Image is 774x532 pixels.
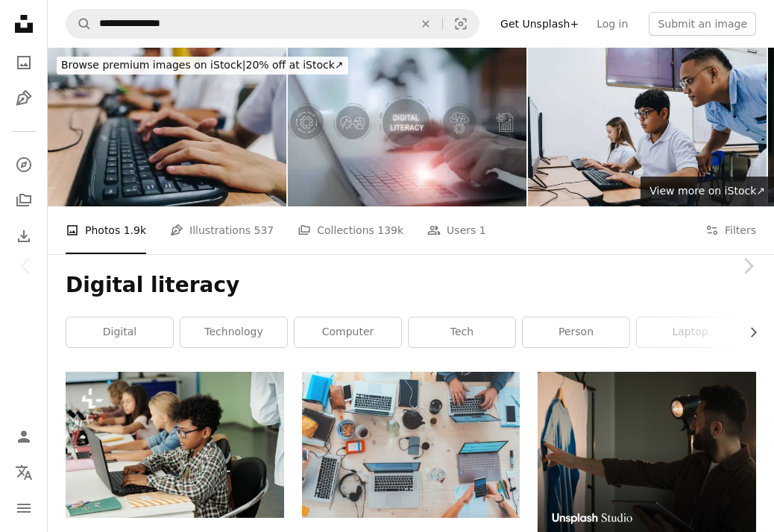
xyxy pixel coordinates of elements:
button: Language [9,457,39,487]
button: Menu [9,493,39,523]
a: Collections [9,186,39,215]
form: Find visuals sitewide [66,9,479,39]
a: Next [722,194,774,338]
button: Visual search [443,10,479,38]
span: 139k [377,222,403,238]
a: computer [295,317,401,347]
img: Close-up of a student typing on computer keyboard at computer room [48,48,286,206]
button: Clear [409,10,442,38]
a: technology [180,317,287,347]
img: Side view of youthful African American schoolboy and his classmates working in front of laptops w... [66,372,284,517]
a: Get Unsplash+ [491,12,588,36]
a: Side view of youthful African American schoolboy and his classmates working in front of laptops w... [66,437,284,451]
span: View more on iStock ↗ [649,185,765,197]
span: Browse premium images on iStock | [61,59,245,71]
span: 1 [479,222,486,238]
a: person [523,317,629,347]
img: people sitting down near table with assorted laptop computers [302,372,520,517]
a: Log in / Sign up [9,422,39,452]
span: 20% off at iStock ↗ [61,59,344,71]
a: Collections 139k [298,206,403,254]
a: digital [66,317,173,347]
button: Submit an image [649,12,756,36]
a: Illustrations [9,83,39,113]
h1: Digital literacy [66,272,756,299]
span: 537 [254,222,274,238]
button: Search Unsplash [66,10,92,38]
a: people sitting down near table with assorted laptop computers [302,437,520,451]
a: Illustrations 537 [170,206,274,254]
a: Log in [588,12,637,36]
a: laptop [637,317,743,347]
a: Users 1 [427,206,486,254]
img: A person interacts with a laptop, surrounded by floating icons representing digital literacy, AI,... [288,48,526,206]
img: Teacher helping student in the computer room at school [528,48,767,206]
a: Browse premium images on iStock|20% off at iStock↗ [48,48,357,83]
a: Explore [9,150,39,180]
button: Filters [705,206,756,254]
a: Photos [9,48,39,77]
a: View more on iStock↗ [641,177,774,206]
a: tech [409,317,515,347]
